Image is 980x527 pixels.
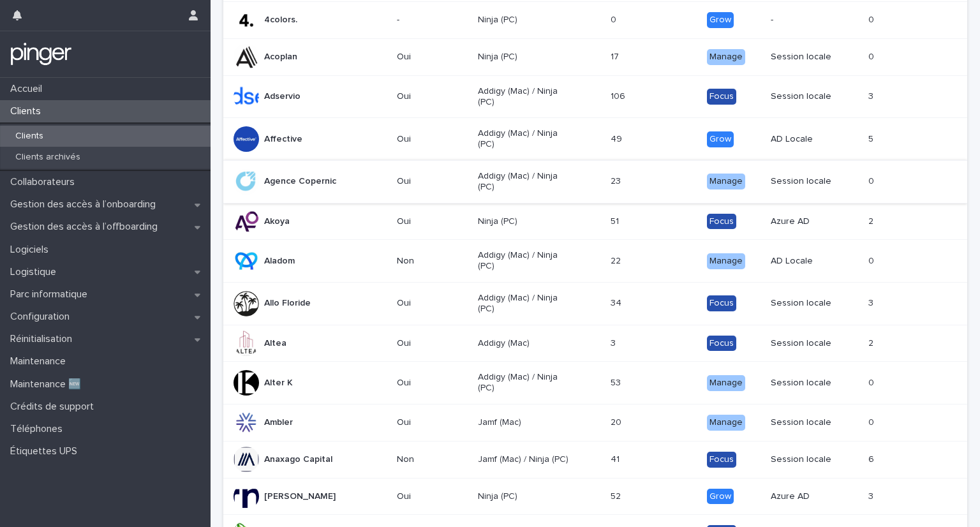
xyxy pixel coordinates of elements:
p: Étiquettes UPS [5,445,87,457]
p: 49 [611,131,625,145]
p: 0 [868,253,877,267]
p: AD Locale [771,256,858,267]
div: Manage [707,49,745,65]
p: Session locale [771,91,858,102]
p: Clients [5,105,51,117]
p: 53 [611,375,623,389]
p: Session locale [771,378,858,389]
p: Session locale [771,454,858,465]
p: Logiciels [5,244,59,256]
p: Allo Floride [264,298,311,309]
p: 6 [868,452,877,465]
p: 0 [868,49,877,63]
p: Addigy (Mac) / Ninja (PC) [478,128,569,150]
p: Non [397,256,468,267]
p: Oui [397,91,468,102]
p: Addigy (Mac) / Ninja (PC) [478,293,569,315]
p: - [771,15,858,26]
div: Grow [707,12,734,28]
tr: Allo FlorideOuiAddigy (Mac) / Ninja (PC)3434 FocusSession locale33 [223,282,967,325]
p: Maintenance 🆕 [5,378,91,390]
tr: Agence CopernicOuiAddigy (Mac) / Ninja (PC)2323 ManageSession locale00 [223,160,967,203]
p: Ninja (PC) [478,15,569,26]
p: 2 [868,214,876,227]
p: Accueil [5,83,52,95]
div: Focus [707,336,736,352]
tr: AcoplanOuiNinja (PC)1717 ManageSession locale00 [223,38,967,75]
p: Logistique [5,266,66,278]
p: Oui [397,338,468,349]
p: Addigy (Mac) [478,338,569,349]
tr: Anaxago CapitalNonJamf (Mac) / Ninja (PC)4141 FocusSession locale66 [223,441,967,478]
p: 4colors. [264,15,297,26]
p: Anaxago Capital [264,454,332,465]
div: Focus [707,89,736,105]
p: Adservio [264,91,301,102]
tr: Alter KOuiAddigy (Mac) / Ninja (PC)5353 ManageSession locale00 [223,362,967,405]
p: 0 [868,174,877,187]
tr: [PERSON_NAME]OuiNinja (PC)5252 GrowAzure AD33 [223,478,967,515]
p: Oui [397,176,468,187]
tr: AkoyaOuiNinja (PC)5151 FocusAzure AD22 [223,203,967,240]
p: 52 [611,489,623,502]
p: 5 [868,131,876,145]
p: Gestion des accès à l’offboarding [5,221,168,233]
div: Focus [707,295,736,311]
p: 2 [868,336,876,349]
p: Maintenance [5,355,76,367]
div: Grow [707,489,734,505]
p: Clients archivés [5,152,91,163]
p: Affective [264,134,302,145]
p: Jamf (Mac) / Ninja (PC) [478,454,569,465]
p: Session locale [771,176,858,187]
p: Akoya [264,216,290,227]
p: Oui [397,52,468,63]
p: 0 [611,12,619,26]
p: Agence Copernic [264,176,336,187]
p: Oui [397,298,468,309]
tr: 4colors.-Ninja (PC)00 Grow-00 [223,2,967,39]
p: Gestion des accès à l’onboarding [5,198,166,211]
p: Acoplan [264,52,297,63]
p: 17 [611,49,621,63]
div: Grow [707,131,734,147]
p: Oui [397,491,468,502]
p: Oui [397,378,468,389]
p: 3 [868,489,876,502]
p: Ninja (PC) [478,216,569,227]
tr: AladomNonAddigy (Mac) / Ninja (PC)2222 ManageAD Locale00 [223,240,967,283]
p: Collaborateurs [5,176,85,188]
p: AD Locale [771,134,858,145]
p: Ninja (PC) [478,52,569,63]
p: Session locale [771,298,858,309]
p: Réinitialisation [5,333,82,345]
p: Altea [264,338,286,349]
tr: AmblerOuiJamf (Mac)2020 ManageSession locale00 [223,404,967,441]
p: 41 [611,452,622,465]
p: Ambler [264,417,293,428]
p: Configuration [5,311,80,323]
p: Addigy (Mac) / Ninja (PC) [478,372,569,394]
p: Téléphones [5,423,73,435]
p: 0 [868,375,877,389]
p: 51 [611,214,621,227]
tr: AdservioOuiAddigy (Mac) / Ninja (PC)106106 FocusSession locale33 [223,75,967,118]
div: Manage [707,415,745,431]
p: Aladom [264,256,295,267]
p: Session locale [771,417,858,428]
p: 22 [611,253,623,267]
p: 23 [611,174,623,187]
p: Session locale [771,338,858,349]
tr: AffectiveOuiAddigy (Mac) / Ninja (PC)4949 GrowAD Locale55 [223,118,967,161]
p: Clients [5,131,54,142]
p: Addigy (Mac) / Ninja (PC) [478,250,569,272]
p: 0 [868,12,877,26]
p: Jamf (Mac) [478,417,569,428]
p: [PERSON_NAME] [264,491,336,502]
p: Session locale [771,52,858,63]
p: 3 [868,89,876,102]
p: 3 [868,295,876,309]
div: Manage [707,375,745,391]
p: Parc informatique [5,288,98,301]
tr: AlteaOuiAddigy (Mac)33 FocusSession locale22 [223,325,967,362]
